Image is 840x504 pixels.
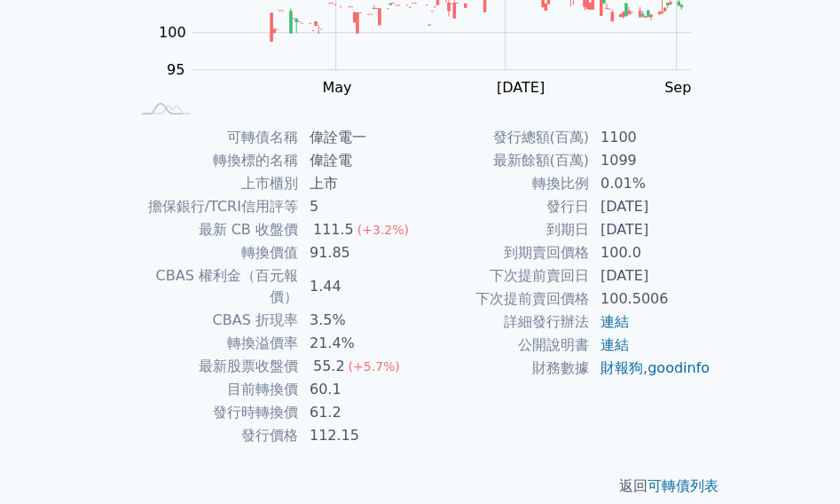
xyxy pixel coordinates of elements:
a: 連結 [601,313,629,330]
tspan: Sep [664,79,691,96]
td: CBAS 折現率 [130,309,299,332]
td: 60.1 [299,378,420,401]
td: 上市 [299,172,420,195]
td: 偉詮電 [299,149,420,172]
td: 3.5% [299,309,420,332]
iframe: Chat Widget [751,419,840,504]
td: 轉換標的名稱 [130,149,299,172]
td: 1.44 [299,264,420,309]
td: 91.85 [299,241,420,264]
a: 財報狗 [601,359,643,376]
td: , [590,357,711,380]
tspan: 100 [159,24,186,41]
td: 詳細發行辦法 [420,311,590,334]
td: 到期日 [420,218,590,241]
td: [DATE] [590,264,711,287]
tspan: [DATE] [497,79,545,96]
td: 財務數據 [420,357,590,380]
td: 到期賣回價格 [420,241,590,264]
td: 100.5006 [590,287,711,311]
td: 下次提前賣回日 [420,264,590,287]
td: 可轉債名稱 [130,126,299,149]
td: 5 [299,195,420,218]
div: 111.5 [310,219,357,240]
td: 1099 [590,149,711,172]
td: 最新餘額(百萬) [420,149,590,172]
td: CBAS 權利金（百元報價） [130,264,299,309]
a: 連結 [601,336,629,353]
div: 55.2 [310,356,349,377]
td: 最新 CB 收盤價 [130,218,299,241]
td: 擔保銀行/TCRI信用評等 [130,195,299,218]
tspan: May [322,79,351,96]
td: 上市櫃別 [130,172,299,195]
td: 轉換比例 [420,172,590,195]
td: 發行時轉換價 [130,401,299,424]
td: [DATE] [590,195,711,218]
td: [DATE] [590,218,711,241]
span: (+5.7%) [348,359,399,374]
span: (+3.2%) [357,223,409,237]
td: 21.4% [299,332,420,355]
td: 112.15 [299,424,420,447]
td: 目前轉換價 [130,378,299,401]
td: 發行價格 [130,424,299,447]
p: 返回 [108,476,733,497]
td: 100.0 [590,241,711,264]
td: 發行日 [420,195,590,218]
td: 轉換溢價率 [130,332,299,355]
td: 發行總額(百萬) [420,126,590,149]
td: 最新股票收盤價 [130,355,299,378]
a: goodinfo [648,359,710,376]
td: 1100 [590,126,711,149]
a: 可轉債列表 [648,477,718,494]
td: 61.2 [299,401,420,424]
td: 下次提前賣回價格 [420,287,590,311]
tspan: 95 [167,61,184,78]
td: 偉詮電一 [299,126,420,149]
td: 公開說明書 [420,334,590,357]
td: 轉換價值 [130,241,299,264]
td: 0.01% [590,172,711,195]
div: 聊天小工具 [751,419,840,504]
